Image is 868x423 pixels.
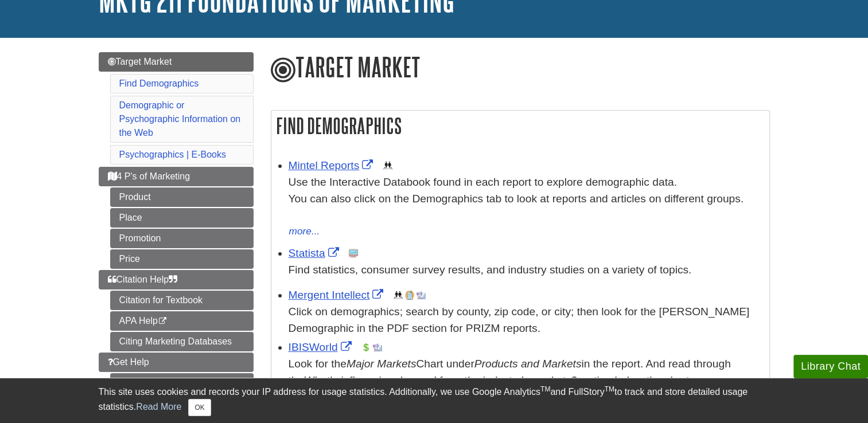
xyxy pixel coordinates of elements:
span: 4 P's of Marketing [108,171,190,181]
a: Link opens in new window [289,247,342,259]
img: Demographics [383,161,392,170]
a: Get Help from [PERSON_NAME] [110,373,254,406]
a: Read More [136,402,181,412]
div: Click on demographics; search by county, zip code, or city; then look for the [PERSON_NAME] Demog... [289,304,764,337]
a: Product [110,187,254,207]
a: Link opens in new window [289,341,355,353]
img: Company Information [405,291,414,300]
button: Library Chat [793,355,868,378]
i: Products and Markets [474,358,582,370]
a: Citation Help [99,270,254,289]
sup: TM [540,385,550,393]
a: Target Market [99,52,254,72]
img: Statistics [349,249,358,258]
a: Place [110,208,254,228]
div: This site uses cookies and records your IP address for usage statistics. Additionally, we use Goo... [99,385,770,416]
a: Price [110,249,254,269]
i: Major Markets [347,358,417,370]
h1: Target Market [271,52,770,84]
a: APA Help [110,311,254,331]
i: What’s influencing demand from the industry’s markets? [303,374,577,386]
div: Use the Interactive Databook found in each report to explore demographic data. You can also click... [289,174,764,224]
a: Link opens in new window [289,289,387,301]
a: Citing Marketing Databases [110,332,254,351]
img: Industry Report [417,291,426,300]
a: Promotion [110,229,254,248]
a: 4 P's of Marketing [99,167,254,186]
span: Target Market [108,57,172,66]
img: Financial Report [361,343,371,352]
img: Industry Report [373,343,382,352]
a: Get Help [99,352,254,372]
div: Look for the Chart under in the report. And read through the section below the chart. [289,356,764,389]
span: Get Help [108,357,149,367]
button: more... [289,224,321,240]
sup: TM [605,385,614,393]
button: Close [188,399,211,416]
a: Find Demographics [119,79,199,88]
p: Find statistics, consumer survey results, and industry studies on a variety of topics. [289,262,764,279]
a: Link opens in new window [289,159,376,171]
h2: Find Demographics [271,111,769,141]
i: This link opens in a new window [158,318,168,325]
img: Demographics [394,291,403,300]
a: Citation for Textbook [110,291,254,310]
a: Demographic or Psychographic Information on the Web [119,100,241,138]
span: Citation Help [108,275,178,284]
a: Psychographics | E-Books [119,150,226,159]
